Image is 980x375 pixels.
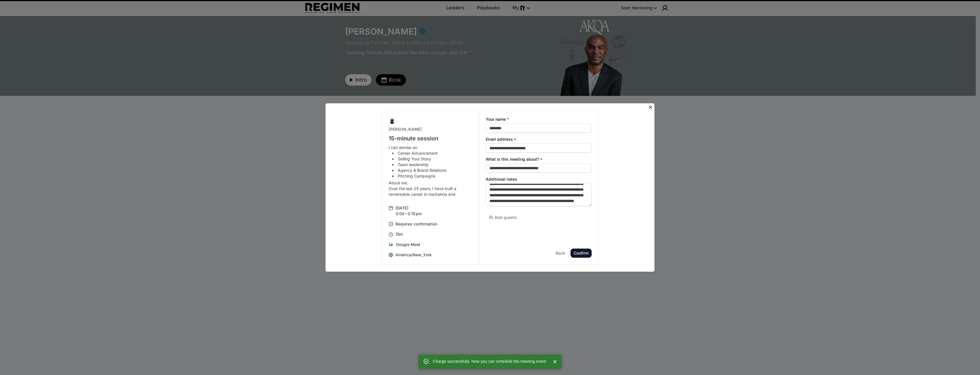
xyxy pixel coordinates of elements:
[389,134,472,142] h1: 15-minute session
[389,242,393,247] img: Google Meet icon
[392,168,467,173] li: Agency & Brand Relations
[395,231,403,237] div: 15m
[389,126,472,132] p: [PERSON_NAME]
[486,157,539,161] span: What is this meeting about?
[392,162,467,168] li: Team leadership
[392,156,467,162] li: Selling Your Story
[486,137,513,141] span: Email address
[486,117,592,121] label: Your name
[389,145,467,150] p: I can advise on:
[392,150,467,156] li: Career Advancement
[395,252,432,258] div: America/New_York
[486,177,517,181] span: Additional notes
[392,173,467,179] li: Pitching Campaigns
[551,357,559,366] button: Close
[395,205,422,217] div: [DATE] 3:00 – 3:15 pm
[395,221,437,227] div: Requires confirmation
[389,117,395,124] img: Jabari Hearn
[433,356,546,366] div: Charge successfully. Now you can schedule the meeting event
[389,180,467,231] p: About me: Over the last 25 years, I have built a remarkable career in marketing and entertainment...
[396,242,420,247] p: Google Meet
[495,215,517,219] span: Add guests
